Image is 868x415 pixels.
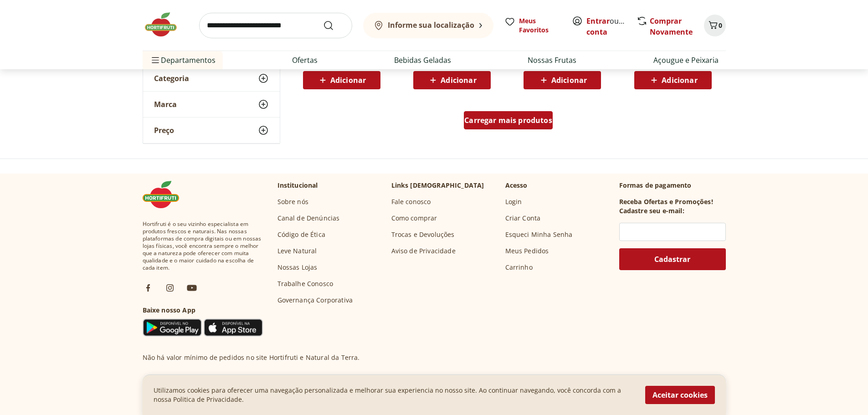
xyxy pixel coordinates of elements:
[505,197,522,206] a: Login
[619,197,713,206] h3: Receba Ofertas e Promoções!
[277,263,318,272] a: Nossas Lojas
[619,181,726,190] p: Formas de pagamento
[524,71,601,89] button: Adicionar
[292,55,318,66] a: Ofertas
[645,386,715,404] button: Aceitar cookies
[662,77,697,84] span: Adicionar
[330,77,366,84] span: Adicionar
[464,111,553,133] a: Carregar mais produtos
[586,15,627,37] span: ou
[143,306,263,315] h3: Baixe nosso App
[143,220,263,272] span: Hortifruti é o seu vizinho especialista em produtos frescos e naturais. Nas nossas plataformas de...
[323,20,345,31] button: Submit Search
[505,181,528,190] p: Acesso
[143,118,280,143] button: Preço
[277,214,340,223] a: Canal de Denúncias
[204,318,263,337] img: App Store Icon
[150,49,161,71] button: Menu
[391,246,456,256] a: Aviso de Privacidade
[154,100,177,109] span: Marca
[391,230,455,239] a: Trocas e Devoluções
[391,214,437,223] a: Como comprar
[143,282,154,293] img: fb
[143,318,202,337] img: Google Play Icon
[704,15,726,36] button: Carrinho
[388,20,474,30] b: Informe sua localização
[586,16,637,37] a: Criar conta
[277,230,325,239] a: Código de Ética
[154,386,634,404] p: Utilizamos cookies para oferecer uma navegação personalizada e melhorar sua experiencia no nosso ...
[143,92,280,117] button: Marca
[528,55,576,66] a: Nossas Frutas
[277,181,318,190] p: Institucional
[143,11,188,38] img: Hortifruti
[150,49,216,71] span: Departamentos
[654,256,690,263] span: Cadastrar
[504,16,561,35] a: Meus Favoritos
[391,197,431,206] a: Fale conosco
[391,181,484,190] p: Links [DEMOGRAPHIC_DATA]
[277,296,353,305] a: Governança Corporativa
[505,214,541,223] a: Criar Conta
[363,13,493,38] button: Informe sua localização
[619,248,726,270] button: Cadastrar
[505,230,573,239] a: Esqueci Minha Senha
[519,16,561,35] span: Meus Favoritos
[441,77,476,84] span: Adicionar
[143,66,280,91] button: Categoria
[143,181,188,208] img: Hortifruti
[650,16,693,37] a: Comprar Novamente
[586,16,610,26] a: Entrar
[154,74,189,83] span: Categoria
[551,77,587,84] span: Adicionar
[653,55,719,66] a: Açougue e Peixaria
[413,71,491,89] button: Adicionar
[719,21,722,30] span: 0
[186,282,197,293] img: ytb
[505,263,533,272] a: Carrinho
[303,71,380,89] button: Adicionar
[199,13,352,38] input: search
[277,279,334,288] a: Trabalhe Conosco
[619,206,684,215] h3: Cadastre seu e-mail:
[143,353,360,362] p: Não há valor mínimo de pedidos no site Hortifruti e Natural da Terra.
[164,282,175,293] img: ig
[277,246,317,256] a: Leve Natural
[154,126,174,135] span: Preço
[505,246,549,256] a: Meus Pedidos
[464,117,552,124] span: Carregar mais produtos
[277,197,308,206] a: Sobre nós
[394,55,451,66] a: Bebidas Geladas
[634,71,712,89] button: Adicionar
